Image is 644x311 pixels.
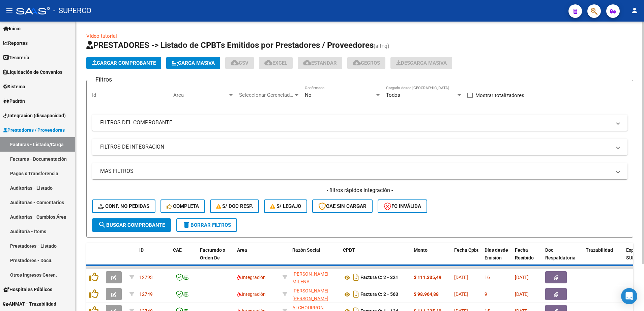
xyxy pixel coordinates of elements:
span: S/ legajo [270,203,301,209]
span: Seleccionar Gerenciador [239,92,294,98]
button: Descarga Masiva [390,57,452,69]
span: [PERSON_NAME] [PERSON_NAME] [292,288,328,301]
h3: Filtros [92,75,115,84]
span: Completa [167,203,199,209]
mat-icon: search [98,221,106,229]
span: Borrar Filtros [182,222,231,228]
span: Gecros [353,60,380,66]
datatable-header-cell: Fecha Recibido [512,243,543,273]
span: (alt+q) [374,43,389,49]
mat-icon: cloud_download [264,59,272,67]
strong: $ 111.335,49 [414,275,441,280]
datatable-header-cell: CPBT [340,243,411,273]
span: Doc Respaldatoria [545,247,576,260]
button: Completa [160,199,205,213]
mat-icon: cloud_download [353,59,361,67]
span: Prestadores / Proveedores [3,126,65,134]
mat-expansion-panel-header: MAS FILTROS [92,163,627,179]
span: 9 [485,291,487,297]
span: Hospitales Públicos [3,286,52,293]
span: Tesorería [3,54,29,61]
mat-expansion-panel-header: FILTROS DEL COMPROBANTE [92,115,627,131]
datatable-header-cell: Días desde Emisión [482,243,512,273]
span: Carga Masiva [172,60,215,66]
span: Todos [386,92,400,98]
button: CSV [225,57,254,69]
span: CAE [173,247,182,253]
datatable-header-cell: Doc Respaldatoria [543,243,583,273]
span: Padrón [3,97,25,105]
span: CPBT [343,247,355,253]
span: CSV [231,60,248,66]
span: 12749 [139,291,153,297]
span: Razón Social [292,247,320,253]
span: Buscar Comprobante [98,222,165,228]
button: CAE SIN CARGAR [312,199,373,213]
mat-icon: menu [5,6,13,14]
datatable-header-cell: Razón Social [290,243,340,273]
div: Open Intercom Messenger [621,288,637,304]
a: Video tutorial [86,33,117,39]
span: [DATE] [515,291,529,297]
datatable-header-cell: Facturado x Orden De [197,243,234,273]
i: Descargar documento [352,272,360,283]
button: Gecros [347,57,385,69]
button: EXCEL [259,57,293,69]
span: Integración (discapacidad) [3,112,66,119]
span: Fecha Cpbt [454,247,478,253]
button: FC Inválida [378,199,427,213]
span: Conf. no pedidas [98,203,149,209]
span: Días desde Emisión [485,247,508,260]
i: Descargar documento [352,289,360,300]
span: S/ Doc Resp. [216,203,253,209]
mat-icon: cloud_download [303,59,311,67]
button: Buscar Comprobante [92,218,171,232]
span: Monto [414,247,428,253]
strong: Factura C: 2 - 563 [360,292,398,297]
span: Integración [237,275,266,280]
mat-icon: person [631,6,639,14]
mat-panel-title: MAS FILTROS [100,167,611,175]
span: [DATE] [454,275,468,280]
mat-panel-title: FILTROS DEL COMPROBANTE [100,119,611,126]
mat-icon: delete [182,221,191,229]
span: - SUPERCO [53,3,91,18]
datatable-header-cell: Trazabilidad [583,243,623,273]
button: S/ legajo [264,199,307,213]
span: Liquidación de Convenios [3,68,62,76]
mat-icon: cloud_download [231,59,239,67]
mat-expansion-panel-header: FILTROS DE INTEGRACION [92,139,627,155]
button: Carga Masiva [166,57,220,69]
datatable-header-cell: CAE [170,243,197,273]
div: 20251279560 [292,287,338,301]
span: Mostrar totalizadores [475,91,524,99]
button: Borrar Filtros [176,218,237,232]
datatable-header-cell: Area [234,243,280,273]
h4: - filtros rápidos Integración - [92,187,627,194]
span: [DATE] [515,275,529,280]
button: S/ Doc Resp. [210,199,259,213]
span: PRESTADORES -> Listado de CPBTs Emitidos por Prestadores / Proveedores [86,40,374,50]
span: Sistema [3,83,25,90]
span: Cargar Comprobante [92,60,156,66]
button: Cargar Comprobante [86,57,161,69]
span: Fecha Recibido [515,247,534,260]
span: EXCEL [264,60,287,66]
mat-panel-title: FILTROS DE INTEGRACION [100,143,611,151]
strong: $ 98.964,88 [414,291,439,297]
span: Area [173,92,228,98]
button: Conf. no pedidas [92,199,155,213]
span: ID [139,247,144,253]
app-download-masive: Descarga masiva de comprobantes (adjuntos) [390,57,452,69]
span: CAE SIN CARGAR [318,203,367,209]
div: 27351602096 [292,270,338,284]
datatable-header-cell: Monto [411,243,451,273]
span: ANMAT - Trazabilidad [3,300,56,308]
span: Inicio [3,25,21,32]
span: Area [237,247,247,253]
strong: Factura C: 2 - 321 [360,275,398,280]
span: FC Inválida [384,203,421,209]
span: Facturado x Orden De [200,247,225,260]
span: Integración [237,291,266,297]
span: Trazabilidad [586,247,613,253]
